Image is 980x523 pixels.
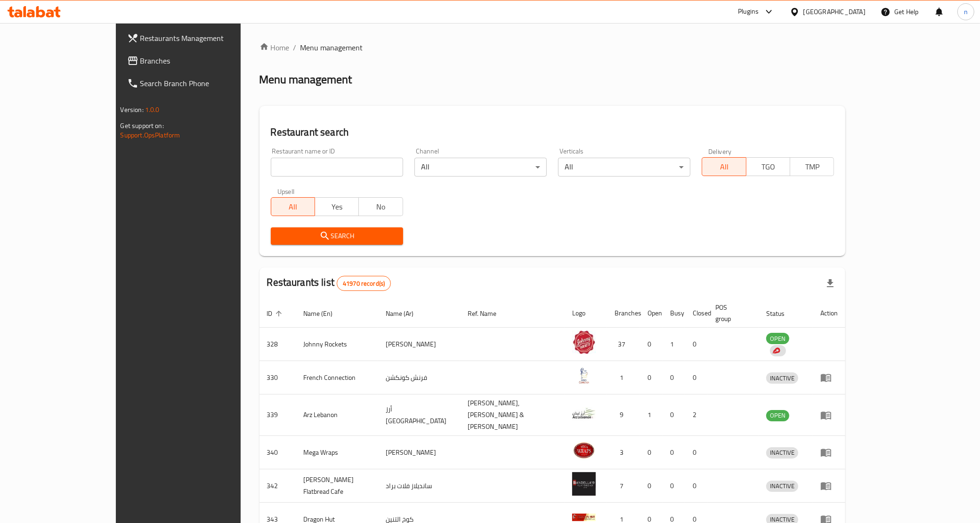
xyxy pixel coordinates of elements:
td: 1 [607,361,640,394]
span: OPEN [766,410,789,421]
div: Export file [819,272,842,295]
td: Mega Wraps [296,436,379,469]
span: Yes [319,200,355,214]
img: Arz Lebanon [572,402,596,425]
a: Restaurants Management [120,27,280,49]
button: TMP [790,157,834,176]
div: INACTIVE [766,372,798,384]
td: French Connection [296,361,379,394]
span: All [706,160,742,174]
td: أرز [GEOGRAPHIC_DATA] [378,394,460,436]
input: Search for restaurant name or ID.. [271,158,403,177]
td: 1 [663,328,685,361]
span: Name (En) [304,308,345,319]
th: Action [813,299,845,328]
div: OPEN [766,410,789,421]
span: 41970 record(s) [337,279,390,288]
span: Search [278,230,396,242]
li: / [293,42,297,53]
button: Yes [315,197,359,216]
span: Status [766,308,797,319]
span: Get support on: [121,120,164,132]
th: Closed [685,299,708,328]
label: Delivery [708,148,732,154]
img: French Connection [572,364,596,387]
div: All [414,158,547,177]
th: Busy [663,299,685,328]
h2: Menu management [259,72,352,87]
td: سانديلاز فلات براد [378,469,460,503]
span: INACTIVE [766,447,798,458]
nav: breadcrumb [259,42,846,53]
td: 1 [640,394,663,436]
th: Logo [565,299,607,328]
td: 0 [640,469,663,503]
span: Ref. Name [468,308,509,319]
div: Total records count [337,276,391,291]
td: 0 [685,328,708,361]
div: Menu [820,372,838,383]
a: Search Branch Phone [120,72,280,95]
td: 0 [640,436,663,469]
img: delivery hero logo [772,346,780,355]
td: 3 [607,436,640,469]
td: 2 [685,394,708,436]
td: 7 [607,469,640,503]
div: Plugins [738,6,759,17]
span: n [964,7,968,17]
td: 0 [685,361,708,394]
button: TGO [746,157,790,176]
span: Version: [121,104,144,116]
td: [PERSON_NAME] [378,436,460,469]
div: Menu [820,480,838,491]
div: [GEOGRAPHIC_DATA] [803,7,866,17]
a: Branches [120,49,280,72]
td: 0 [663,394,685,436]
td: فرنش كونكشن [378,361,460,394]
td: 0 [663,361,685,394]
td: 9 [607,394,640,436]
div: Indicates that the vendor menu management has been moved to DH Catalog service [770,345,786,356]
span: INACTIVE [766,373,798,384]
img: Johnny Rockets [572,330,596,354]
th: Open [640,299,663,328]
td: 0 [663,469,685,503]
span: POS group [715,302,747,324]
span: Branches [140,55,272,66]
th: Branches [607,299,640,328]
span: OPEN [766,333,789,344]
span: Restaurants Management [140,32,272,44]
span: 1.0.0 [145,104,160,116]
div: Menu [820,447,838,458]
td: Arz Lebanon [296,394,379,436]
td: 0 [640,361,663,394]
span: Menu management [300,42,363,53]
td: 0 [685,469,708,503]
span: INACTIVE [766,481,798,491]
button: No [358,197,403,216]
td: Johnny Rockets [296,328,379,361]
button: All [271,197,315,216]
span: Name (Ar) [386,308,426,319]
td: [PERSON_NAME] Flatbread Cafe [296,469,379,503]
span: TMP [794,160,830,174]
img: Mega Wraps [572,439,596,462]
span: No [363,200,399,214]
label: Upsell [277,188,295,194]
span: Search Branch Phone [140,78,272,89]
td: 37 [607,328,640,361]
a: Support.OpsPlatform [121,129,180,141]
div: Menu [820,410,838,421]
button: All [702,157,746,176]
td: [PERSON_NAME] [378,328,460,361]
span: TGO [750,160,786,174]
td: 0 [685,436,708,469]
h2: Restaurants list [267,275,391,291]
h2: Restaurant search [271,125,834,139]
button: Search [271,227,403,245]
td: [PERSON_NAME],[PERSON_NAME] & [PERSON_NAME] [460,394,565,436]
td: 0 [663,436,685,469]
